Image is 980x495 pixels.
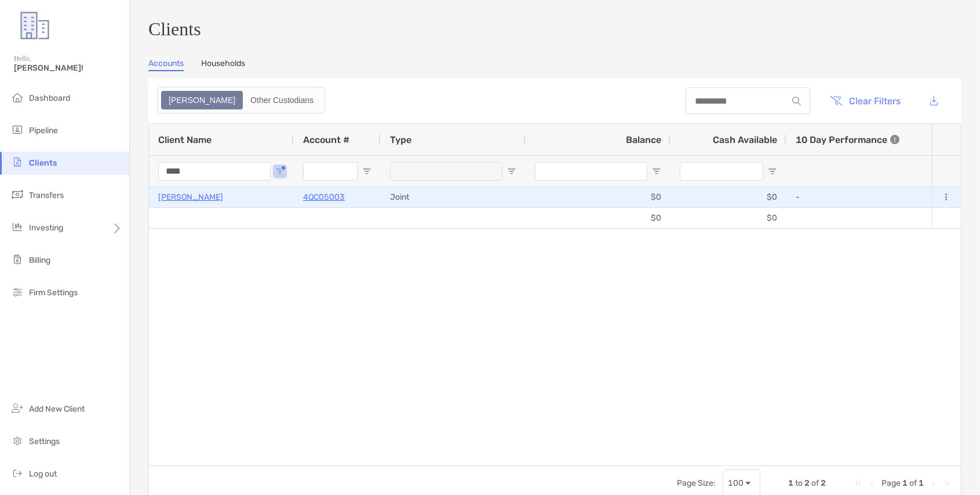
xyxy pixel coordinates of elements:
input: Account # Filter Input [303,162,358,181]
div: Previous Page [868,479,877,488]
span: Client Name [158,134,212,145]
span: Transfers [29,190,64,200]
span: Type [390,134,411,145]
img: settings icon [10,434,24,448]
img: clients icon [10,155,24,169]
span: to [795,478,803,488]
img: dashboard icon [10,90,24,104]
span: 2 [804,478,810,488]
span: Page [881,478,901,488]
span: Dashboard [29,93,70,103]
span: Clients [29,158,57,168]
span: Settings [29,437,60,446]
button: Open Filter Menu [362,167,371,176]
div: 10 Day Performance [796,124,899,155]
span: Cash Available [713,134,777,145]
span: Pipeline [29,126,58,135]
input: Cash Available Filter Input [680,162,763,181]
img: input icon [792,97,801,105]
button: Open Filter Menu [768,167,777,176]
img: firm-settings icon [10,285,24,299]
span: 1 [788,478,793,488]
span: Balance [626,134,661,145]
div: Next Page [928,479,938,488]
button: Clear Filters [822,88,910,113]
img: logout icon [10,466,24,480]
img: pipeline icon [10,123,24,137]
a: Accounts [148,58,184,71]
span: Add New Client [29,404,85,414]
a: 4QC05003 [303,190,345,204]
button: Open Filter Menu [652,167,661,176]
input: Client Name Filter Input [158,162,271,181]
div: Joint [381,187,526,207]
span: 2 [821,478,826,488]
span: Billing [29,255,50,265]
img: investing icon [10,220,24,234]
div: $0 [526,187,671,207]
span: of [811,478,819,488]
input: Balance Filter Input [535,162,647,181]
img: Zoe Logo [14,5,56,46]
span: [PERSON_NAME]! [14,63,122,73]
div: First Page [854,479,863,488]
img: add_new_client icon [10,401,24,415]
span: 1 [902,478,908,488]
h3: Clients [148,19,961,40]
div: Zoe [162,92,242,108]
span: 1 [919,478,924,488]
button: Open Filter Menu [507,167,516,176]
a: [PERSON_NAME] [158,190,223,204]
span: Log out [29,469,57,479]
div: $0 [526,208,671,228]
button: Open Filter Menu [275,167,285,176]
img: billing icon [10,252,24,266]
span: Account # [303,134,349,145]
span: of [909,478,917,488]
div: segmented control [157,87,325,113]
span: Firm Settings [29,288,78,298]
div: Page Size: [677,478,716,488]
span: Investing [29,223,63,233]
a: Households [201,58,245,71]
div: Other Custodians [244,92,320,108]
div: Last Page [942,479,952,488]
div: $0 [671,187,786,207]
div: 100 [728,478,744,488]
img: transfers icon [10,188,24,201]
div: $0 [671,208,786,228]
